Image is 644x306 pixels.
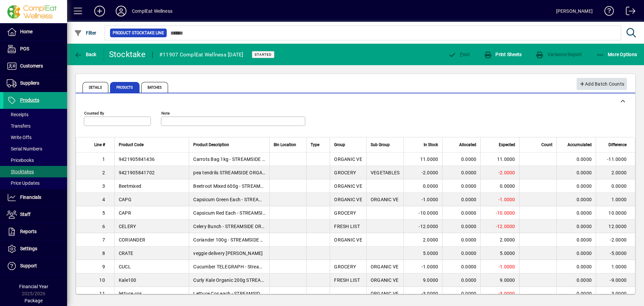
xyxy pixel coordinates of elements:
span: Products [20,97,39,103]
span: Details [83,82,108,93]
span: Kale100 [119,277,137,283]
span: Package [24,298,43,303]
span: Support [20,263,37,268]
td: 0.0000 [442,193,480,206]
span: ORGANIC VE [371,197,399,202]
span: -1.0000 [498,197,515,202]
button: Add Batch Counts [577,78,627,90]
span: ORGANIC VE [371,277,399,283]
span: Write Offs [7,135,32,140]
div: [PERSON_NAME] [556,6,593,16]
span: Staff [20,212,31,217]
button: Profile [110,5,132,17]
span: Products [110,82,140,93]
span: Cucumber TELEGRAPH - Streamside OrganicsEACH [193,264,305,269]
a: Pricebooks [3,155,67,166]
td: 0.0000 [442,233,480,247]
span: -12.0000 [496,224,515,229]
span: Bin Location [274,141,296,148]
span: Financial Year [19,284,48,289]
span: Price Updates [7,180,40,186]
td: -2.0000 [404,166,442,179]
button: Filter [72,27,98,39]
span: Allocated [459,141,476,148]
td: 0.0000 [442,287,480,300]
button: More Options [595,48,639,60]
div: 0.0000 [561,250,592,257]
span: Back [74,52,97,57]
span: -10.0000 [496,210,515,216]
td: 2.0000 [404,233,442,247]
span: CUCL [119,264,131,269]
span: GROCERY [334,170,356,175]
td: 0.0000 [442,179,480,193]
span: Product Code [119,141,144,148]
span: ORGANIC VE [334,183,362,189]
span: Sub Group [371,141,390,148]
button: Print Sheets [482,48,524,60]
td: 0.0000 [442,206,480,220]
div: 0.0000 [561,236,592,243]
div: Product Description [193,141,265,148]
td: 5.0000 [404,247,442,260]
div: Bin Location [274,141,302,148]
span: 2.0000 [500,237,515,243]
span: CELERY [119,224,136,229]
span: 6 [102,224,105,229]
a: Transfers [3,120,67,132]
a: Suppliers [3,75,67,92]
a: Knowledge Base [599,1,614,23]
span: -2.0000 [498,170,515,175]
span: Filter [74,30,97,36]
span: Accumulated [568,141,592,148]
span: 9.0000 [500,277,515,283]
span: 9421905841436 [119,157,155,162]
td: -10.0000 [404,206,442,220]
td: -1.0000 [404,260,442,273]
a: Write Offs [3,132,67,143]
span: Suppliers [20,80,39,86]
span: Count [541,141,552,148]
span: pea tendrils STREAMSIDE ORGANICS [193,170,273,175]
span: veggie delivery [PERSON_NAME] [193,251,263,256]
a: Receipts [3,109,67,120]
span: lettuce cos [119,291,142,296]
span: 9 [102,264,105,269]
span: Product Stocktake Line [113,30,164,36]
span: More Options [596,52,637,57]
a: Customers [3,58,67,75]
span: Add Batch Counts [579,79,625,90]
span: ORGANIC VE [334,157,362,162]
div: Type [311,141,326,148]
span: 4 [102,197,105,202]
div: Line # [85,141,111,148]
span: GROCERY [334,210,356,216]
span: CORIANDER [119,237,145,243]
a: Logout [621,1,636,23]
div: Group [334,141,362,148]
a: Serial Numbers [3,143,67,155]
div: 0.0000 [561,210,592,216]
span: Pricebooks [7,158,34,163]
span: 2 [102,170,105,175]
td: -9.0000 [596,273,635,287]
span: 11.0000 [497,157,515,162]
td: 2.0000 [596,166,635,179]
span: Difference [608,141,627,148]
div: Product Code [119,141,185,148]
button: Add [89,5,110,17]
span: Capsicum Red Each - STREAMSIDE [193,210,268,216]
span: CAPR [119,210,131,216]
span: FRESH LIST [334,224,360,229]
td: 0.0000 [442,247,480,260]
a: Reports [3,223,67,240]
span: 9421905841702 [119,170,155,175]
a: Staff [3,206,67,223]
mat-label: Note [161,111,170,116]
span: ORGANIC VE [334,237,362,243]
span: Home [20,29,33,34]
span: Transfers [7,123,31,129]
span: Settings [20,246,37,251]
span: 8 [102,251,105,256]
div: 0.0000 [561,263,592,270]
